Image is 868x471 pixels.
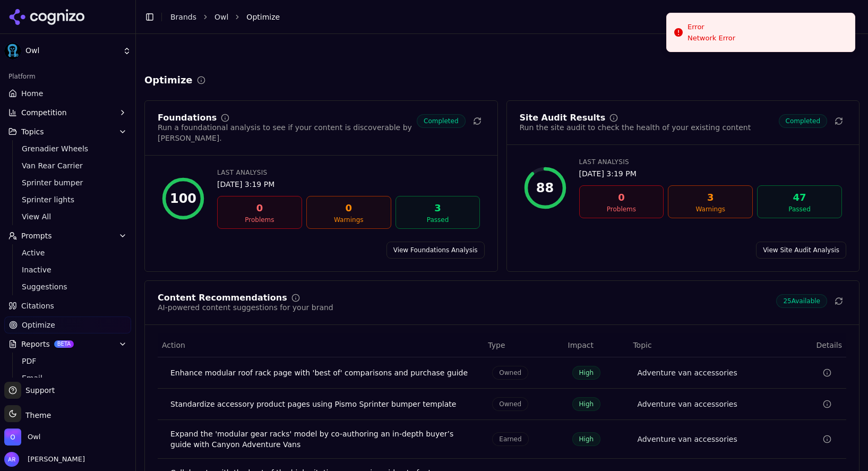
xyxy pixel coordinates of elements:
div: 0 [311,201,386,216]
a: View Site Audit Analysis [756,242,846,259]
div: Run a foundational analysis to see if your content is discoverable by [PERSON_NAME]. [158,122,417,143]
span: Reports [21,339,50,349]
img: Owl [4,429,21,446]
span: Topic [633,340,651,350]
a: Inactive [18,262,118,277]
a: Brands [170,13,196,21]
th: Type [484,333,563,357]
span: Suggestions [22,281,114,292]
span: Sprinter bumper [22,177,114,188]
button: Competition [4,104,131,121]
div: Enhance modular roof rack page with 'best of' comparisons and purchase guide [170,367,475,378]
span: Active [22,247,114,258]
nav: breadcrumb [170,12,838,22]
div: AI-powered content suggestions for your brand [158,302,333,313]
div: 3 [400,201,476,216]
div: 3 [673,190,748,205]
span: 25 Available [776,294,827,308]
span: Inactive [22,264,114,275]
span: Owned [492,366,528,380]
div: 100 [170,190,196,207]
span: Email [22,373,114,383]
a: View All [18,209,118,224]
span: High [572,432,601,446]
div: 0 [584,190,659,205]
div: 0 [222,201,297,216]
span: Details [793,340,842,350]
a: Optimize [4,316,131,333]
span: High [572,397,601,411]
span: Citations [21,301,54,311]
span: Type [488,340,505,350]
div: Error [687,22,735,32]
a: Suggestions [18,279,118,294]
span: Owl [28,432,40,442]
div: Network Error [687,33,735,43]
span: Competition [21,107,67,118]
a: View Foundations Analysis [386,242,485,259]
div: 88 [536,179,554,196]
th: Impact [564,333,629,357]
span: Impact [568,340,594,350]
a: PDF [18,354,118,369]
th: Action [158,333,484,357]
div: [DATE] 3:19 PM [217,179,480,190]
span: Home [21,88,43,99]
div: Run the site audit to check the health of your existing content [520,122,751,133]
span: Owl [25,46,118,56]
div: Problems [584,205,659,213]
span: Earned [492,432,528,446]
a: Home [4,85,131,102]
div: Warnings [311,216,386,224]
div: 47 [762,190,837,205]
span: View All [22,211,114,222]
span: Action [162,340,185,350]
div: Platform [4,68,131,85]
div: Foundations [158,114,217,122]
span: PDF [22,356,114,366]
span: Prompts [21,230,52,241]
button: Prompts [4,227,131,244]
a: Adventure van accessories [637,367,737,378]
button: ReportsBETA [4,336,131,353]
a: Adventure van accessories [637,434,737,444]
div: [DATE] 3:19 PM [579,168,843,179]
div: Standardize accessory product pages using Pismo Sprinter bumper template [170,399,475,409]
div: Problems [222,216,297,224]
span: Support [21,385,55,396]
button: Open user button [4,452,85,467]
a: Grenadier Wheels [18,141,118,156]
span: Theme [21,411,51,419]
span: Topics [21,126,44,137]
a: Sprinter bumper [18,175,118,190]
span: Completed [417,114,465,128]
button: Topics [4,123,131,140]
span: Grenadier Wheels [22,143,114,154]
a: Active [18,245,118,260]
a: Citations [4,297,131,314]
a: Email [18,371,118,386]
a: Adventure van accessories [637,399,737,409]
span: Optimize [246,12,280,22]
iframe: Intercom live chat [832,419,857,444]
span: [PERSON_NAME] [23,455,85,464]
div: Passed [762,205,837,213]
div: Site Audit Results [520,114,606,122]
span: Owned [492,397,528,411]
div: Last Analysis [579,158,843,166]
div: Warnings [673,205,748,213]
span: Optimize [22,320,55,330]
div: Passed [400,216,476,224]
div: Content Recommendations [158,294,287,302]
span: High [572,366,601,380]
img: Owl [4,42,21,59]
span: BETA [54,340,74,348]
a: Sprinter lights [18,192,118,207]
img: Adam Raper [4,452,19,467]
div: Last Analysis [217,168,480,177]
div: Expand the 'modular gear racks' model by co-authoring an in-depth buyer’s guide with Canyon Adven... [170,429,475,450]
h2: Optimize [144,73,193,88]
